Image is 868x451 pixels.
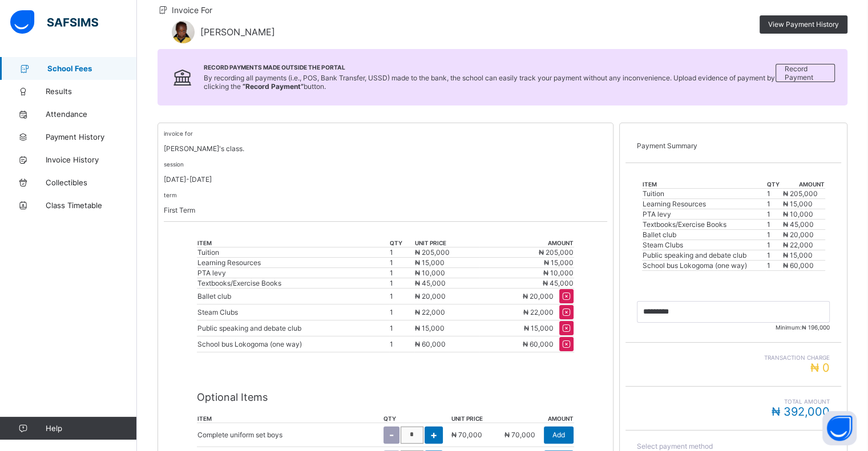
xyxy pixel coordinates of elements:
[415,258,445,267] span: ₦ 15,000
[772,405,830,419] span: ₦ 392,000
[389,289,414,304] td: 1
[782,180,825,189] th: amount
[197,292,389,300] div: Ballet club
[637,354,830,361] span: Transaction charge
[415,308,445,316] span: ₦ 22,000
[415,248,450,257] span: ₦ 205,000
[637,141,830,150] p: Payment Summary
[768,20,839,29] span: View Payment History
[46,178,137,187] span: Collectibles
[197,430,282,439] p: Complete uniform set boys
[783,251,813,259] span: ₦ 15,000
[783,261,814,270] span: ₦ 60,000
[810,361,830,375] span: ₦ 0
[164,175,607,184] p: [DATE]-[DATE]
[766,189,782,199] td: 1
[389,258,414,268] td: 1
[766,240,782,250] td: 1
[164,192,177,198] small: term
[524,324,554,332] span: ₦ 15,000
[642,220,766,230] td: Textbooks/Exercise Books
[46,132,137,141] span: Payment History
[10,10,98,34] img: safsims
[204,64,776,71] span: Record Payments Made Outside the Portal
[479,239,574,247] th: amount
[383,415,451,423] th: qty
[389,268,414,278] td: 1
[46,201,137,210] span: Class Timetable
[197,324,389,332] div: Public speaking and debate club
[766,250,782,261] td: 1
[200,26,275,38] span: [PERSON_NAME]
[197,340,389,348] div: School bus Lokogoma (one way)
[197,391,574,403] p: Optional Items
[766,230,782,240] td: 1
[783,220,814,229] span: ₦ 45,000
[637,324,830,331] span: Minimum:
[539,248,574,257] span: ₦ 205,000
[415,340,446,348] span: ₦ 60,000
[543,269,574,277] span: ₦ 10,000
[642,180,766,189] th: item
[637,442,713,450] span: Select payment method
[451,415,491,423] th: unit price
[523,308,554,316] span: ₦ 22,000
[783,200,813,208] span: ₦ 15,000
[766,220,782,230] td: 1
[783,230,814,239] span: ₦ 20,000
[785,64,826,82] span: Record Payment
[642,209,766,220] td: PTA levy
[822,411,857,445] button: Open asap
[197,308,389,316] div: Steam Clubs
[783,210,813,218] span: ₦ 10,000
[197,239,389,247] th: item
[46,155,137,164] span: Invoice History
[430,429,437,441] span: +
[766,180,782,189] th: qty
[523,340,554,348] span: ₦ 60,000
[197,248,389,257] div: Tuition
[389,336,414,352] td: 1
[172,5,212,15] span: Invoice For
[544,258,574,267] span: ₦ 15,000
[46,424,136,433] span: Help
[766,261,782,271] td: 1
[766,199,782,209] td: 1
[552,430,565,439] span: Add
[783,241,813,249] span: ₦ 22,000
[415,292,446,300] span: ₦ 20,000
[802,324,830,331] span: ₦ 196,000
[642,250,766,261] td: Public speaking and debate club
[164,161,184,168] small: session
[164,144,607,153] p: [PERSON_NAME]'s class.
[389,278,414,289] td: 1
[197,279,389,287] div: Textbooks/Exercise Books
[197,258,389,267] div: Learning Resources
[46,109,137,119] span: Attendance
[389,239,414,247] th: qty
[164,206,607,214] p: First Term
[783,189,818,198] span: ₦ 205,000
[197,415,382,423] th: item
[47,64,137,73] span: School Fees
[243,82,304,91] b: “Record Payment”
[642,261,766,271] td: School bus Lokogoma (one way)
[642,230,766,240] td: Ballet club
[389,247,414,258] td: 1
[389,320,414,336] td: 1
[415,269,445,277] span: ₦ 10,000
[389,304,414,320] td: 1
[491,415,574,423] th: amount
[451,430,482,439] span: ₦ 70,000
[197,269,389,277] div: PTA levy
[642,240,766,250] td: Steam Clubs
[642,189,766,199] td: Tuition
[414,239,480,247] th: unit price
[637,398,830,405] span: Total Amount
[204,74,775,91] span: By recording all payments (i.e., POS, Bank Transfer, USSD) made to the bank, the school can easil...
[766,209,782,220] td: 1
[504,430,535,439] span: ₦ 70,000
[164,130,193,137] small: invoice for
[642,199,766,209] td: Learning Resources
[415,279,446,287] span: ₦ 45,000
